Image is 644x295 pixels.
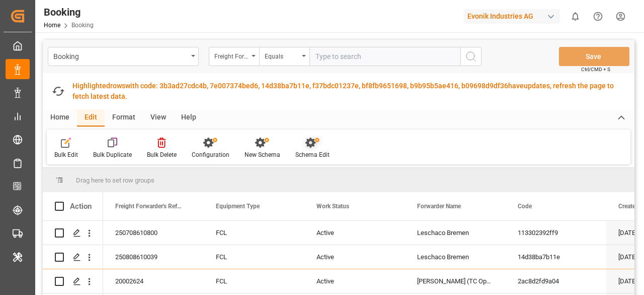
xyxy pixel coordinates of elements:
div: Help [174,109,204,127]
div: Press SPACE to select this row. [43,245,103,269]
div: Edit [77,109,105,127]
div: Freight Forwarder's Reference No. [214,49,249,61]
div: 20002624 [103,269,204,293]
div: Evonik Industries AG [463,9,560,24]
div: Active [304,245,405,269]
span: Forwarder Name [417,203,461,210]
button: Help Center [587,5,609,28]
div: Equals [265,49,299,61]
div: Bulk Edit [54,150,78,159]
button: open menu [259,47,309,66]
div: Bulk Delete [147,150,177,159]
div: 250708610800 [103,221,204,245]
div: Press SPACE to select this row. [43,221,103,245]
div: View [143,109,174,127]
span: Ctrl/CMD + S [581,66,610,73]
span: Code [518,203,532,210]
div: FCL [204,269,304,293]
span: have [508,82,524,90]
button: open menu [48,47,199,66]
div: Leschaco Bremen [405,245,506,269]
button: show 0 new notifications [564,5,587,28]
div: Format [105,109,143,127]
button: open menu [209,47,259,66]
div: 2ac8d2fd9a04 [506,269,606,293]
div: Action [70,202,92,211]
div: Highlighted with code: 3b3ad27cdc4b, 7e007374bed6, 14d38ba7b11e, f37bdc01237e, bf8fb9651698, b9b9... [72,81,619,102]
div: 113302392ff9 [506,221,606,245]
div: FCL [204,245,304,269]
span: Freight Forwarder's Reference No. [115,203,183,210]
a: Home [44,22,60,29]
div: Configuration [192,150,229,159]
div: Press SPACE to select this row. [43,269,103,293]
div: 14d38ba7b11e [506,245,606,269]
div: Booking [53,49,188,62]
span: rows [110,82,125,90]
div: FCL [204,221,304,245]
div: Active [304,221,405,245]
span: Equipment Type [216,203,260,210]
div: Home [43,109,77,127]
div: New Schema [245,150,280,159]
div: Active [304,269,405,293]
div: Bulk Duplicate [93,150,132,159]
button: Evonik Industries AG [463,7,564,26]
div: Booking [44,5,94,20]
span: Work Status [316,203,349,210]
span: Drag here to set row groups [76,176,154,184]
button: search button [460,47,481,66]
input: Type to search [309,47,460,66]
button: Save [559,47,629,66]
div: 250808610039 [103,245,204,269]
div: Schema Edit [295,150,330,159]
div: [PERSON_NAME] (TC Operator) [405,269,506,293]
div: Leschaco Bremen [405,221,506,245]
